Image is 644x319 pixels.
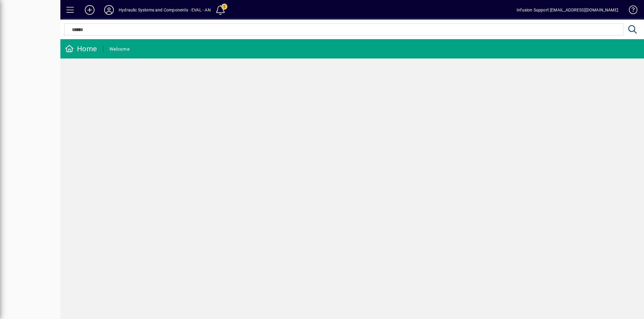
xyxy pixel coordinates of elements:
[109,44,130,54] div: Welcome
[119,5,211,15] div: Hydraulic Systems and Components - EVAL - AN
[80,5,99,15] button: Add
[99,5,119,15] button: Profile
[65,44,97,54] div: Home
[517,5,618,15] div: Infusion Support [EMAIL_ADDRESS][DOMAIN_NAME]
[624,1,636,21] a: Knowledge Base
